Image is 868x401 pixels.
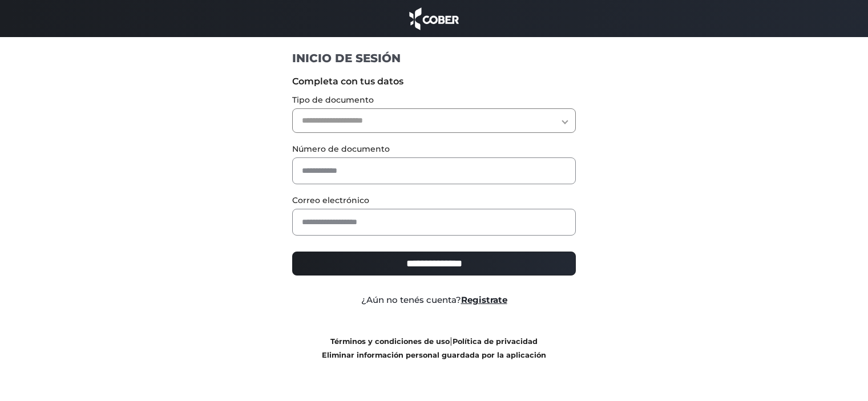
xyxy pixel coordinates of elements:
a: Eliminar información personal guardada por la aplicación [322,351,546,359]
h1: INICIO DE SESIÓN [292,51,576,66]
div: | [284,334,584,362]
a: Política de privacidad [453,337,538,346]
label: Número de documento [292,143,576,155]
img: cober_marca.png [406,6,462,31]
a: Términos y condiciones de uso [330,337,450,346]
label: Tipo de documento [292,94,576,106]
label: Correo electrónico [292,195,576,206]
div: ¿Aún no tenés cuenta? [284,294,584,307]
label: Completa con tus datos [292,75,576,88]
a: Registrate [461,294,507,305]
